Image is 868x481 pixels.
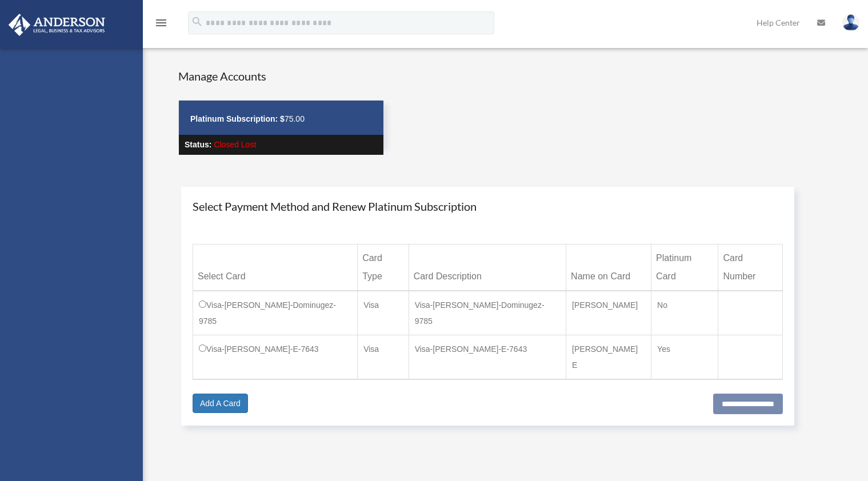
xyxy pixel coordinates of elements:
[178,68,384,84] h4: Manage Accounts
[358,291,409,335] td: Visa
[193,291,358,335] td: Visa-[PERSON_NAME]-Dominugez-9785
[358,244,409,291] th: Card Type
[5,14,109,36] img: Anderson Advisors Platinum Portal
[214,140,256,149] span: Closed Lost
[193,198,783,214] h4: Select Payment Method and Renew Platinum Subscription
[566,291,651,335] td: [PERSON_NAME]
[185,140,211,149] strong: Status:
[154,16,168,30] i: menu
[358,335,409,380] td: Visa
[842,14,859,31] img: User Pic
[718,244,782,291] th: Card Number
[566,244,651,291] th: Name on Card
[193,394,248,413] a: Add A Card
[651,291,718,335] td: No
[193,335,358,380] td: Visa-[PERSON_NAME]-E-7643
[651,335,718,380] td: Yes
[409,335,566,380] td: Visa-[PERSON_NAME]-E-7643
[409,244,566,291] th: Card Description
[409,291,566,335] td: Visa-[PERSON_NAME]-Dominugez-9785
[154,20,168,30] a: menu
[190,112,372,126] p: 75.00
[190,114,285,123] strong: Platinum Subscription: $
[193,244,358,291] th: Select Card
[191,15,203,28] i: search
[651,244,718,291] th: Platinum Card
[566,335,651,380] td: [PERSON_NAME] E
